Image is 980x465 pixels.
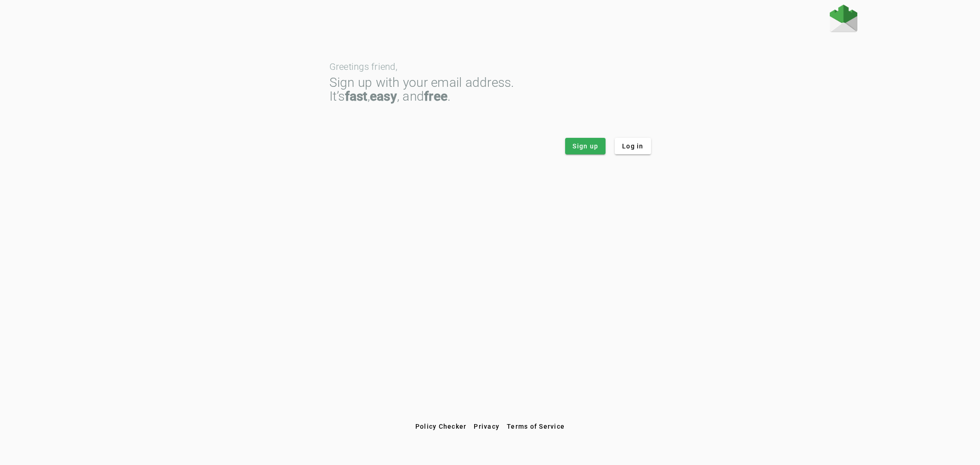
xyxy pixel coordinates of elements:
div: Sign up with your email address. It’s , , and . [329,76,651,103]
button: Privacy [470,418,503,435]
strong: free [424,89,448,104]
span: Sign up [572,142,598,151]
button: Sign up [565,138,606,154]
button: Log in [615,138,651,154]
img: Fraudmarc Logo [830,5,857,32]
button: Terms of Service [503,418,568,435]
button: Policy Checker [412,418,470,435]
span: Log in [622,142,644,151]
strong: fast [345,89,368,104]
strong: easy [370,89,397,104]
span: Privacy [474,423,499,430]
span: Policy Checker [415,423,467,430]
span: Terms of Service [507,423,565,430]
div: Greetings friend, [329,62,651,71]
